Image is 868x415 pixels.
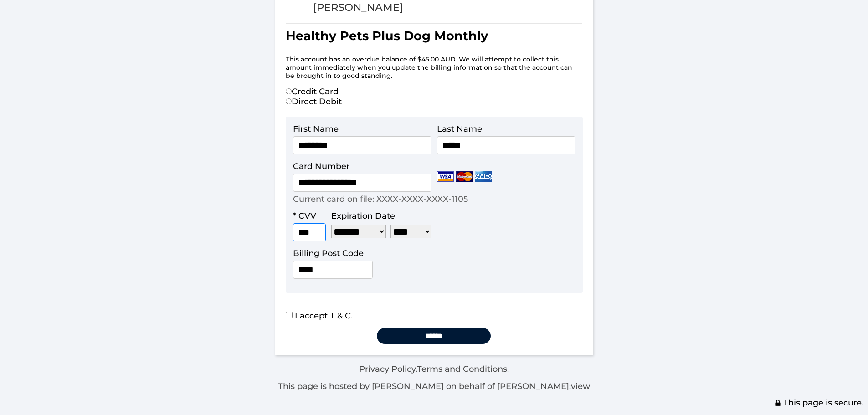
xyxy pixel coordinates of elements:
a: Privacy Policy [359,364,416,374]
span: This page is secure. [774,398,863,408]
label: I accept T & C. [286,311,353,321]
label: * CVV [293,211,316,221]
img: Amex [475,171,492,182]
img: Visa [437,171,454,182]
input: Direct Debit [286,98,292,104]
div: [PERSON_NAME] [313,1,414,14]
div: . . [275,364,594,401]
label: Billing Post Code [293,248,364,258]
p: This page is hosted by [PERSON_NAME] on behalf of [PERSON_NAME]; Maxio LLC [275,381,594,401]
input: I accept T & C. [286,312,293,318]
h1: Healthy Pets Plus Dog Monthly [286,23,582,48]
p: This account has an overdue balance of $45.00 AUD. We will attempt to collect this amount immedia... [286,55,582,80]
input: Credit Card [286,88,292,94]
label: Card Number [293,161,349,171]
p: Current card on file: XXXX-XXXX-XXXX-1105 [293,194,468,204]
label: Last Name [437,124,482,134]
img: Mastercard [456,171,473,182]
label: Direct Debit [286,97,342,107]
label: Credit Card [286,87,339,97]
label: Expiration Date [331,211,395,221]
a: Terms and Conditions [417,364,507,374]
label: First Name [293,124,339,134]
